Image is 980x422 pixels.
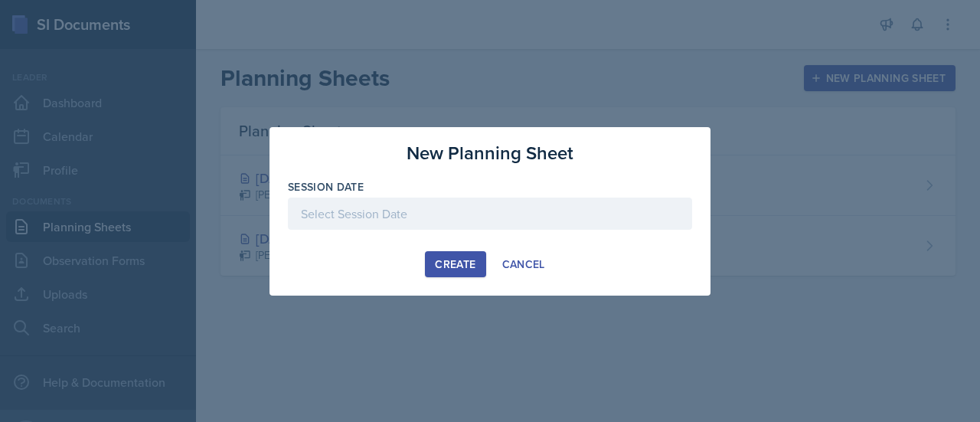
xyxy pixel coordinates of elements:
[435,258,475,270] div: Create
[502,258,545,270] div: Cancel
[288,179,364,195] label: Session Date
[407,139,573,167] h3: New Planning Sheet
[425,251,485,277] button: Create
[492,251,555,277] button: Cancel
